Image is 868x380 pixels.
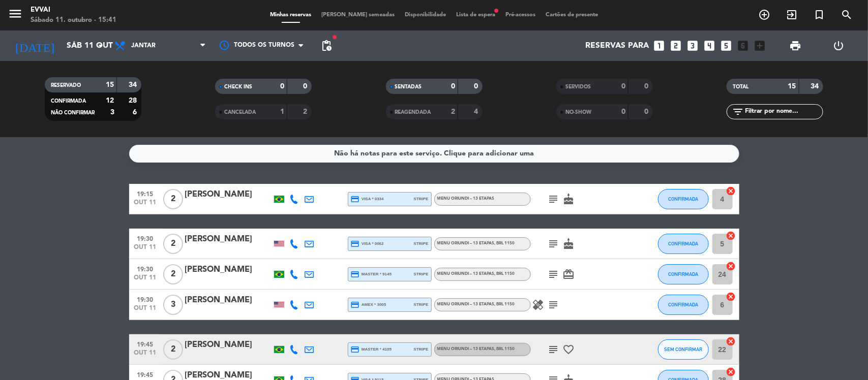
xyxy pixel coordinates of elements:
span: 2 [163,264,183,284]
i: credit_card [351,239,360,248]
i: looks_one [653,39,666,52]
span: Menu Oriundi – 13 etapas [437,347,515,351]
span: SEM CONFIRMAR [664,346,702,352]
span: visa * 0334 [351,195,384,204]
strong: 0 [644,108,650,115]
div: Não há notas para este serviço. Clique para adicionar uma [334,148,534,160]
i: cancel [726,261,736,271]
button: SEM CONFIRMAR [658,339,709,360]
i: healing [532,299,545,311]
div: [PERSON_NAME] [185,338,272,352]
div: [PERSON_NAME] [185,294,272,307]
strong: 15 [788,83,796,90]
span: , BRL 1150 [495,241,515,245]
span: print [789,40,801,52]
div: [PERSON_NAME] [185,188,272,201]
span: 2 [163,234,183,254]
div: Evvai [31,5,116,15]
strong: 0 [621,83,625,90]
span: 19:30 [133,232,158,244]
strong: 0 [644,83,650,90]
i: search [841,9,853,21]
span: 19:45 [133,368,158,380]
i: looks_4 [703,39,716,52]
i: menu [8,6,23,21]
i: looks_5 [720,39,733,52]
div: LOG OUT [817,30,860,61]
strong: 3 [110,109,114,116]
strong: 0 [304,83,310,90]
span: Cartões de presente [541,12,603,18]
strong: 0 [621,108,625,115]
i: add_box [754,39,767,52]
span: CANCELADA [224,110,256,115]
button: menu [8,6,23,25]
span: 19:30 [133,293,158,305]
span: pending_actions [320,40,333,52]
span: , BRL 1150 [495,272,515,276]
span: Menu Oriundi – 13 etapas [437,197,495,201]
span: fiber_manual_record [332,34,338,40]
span: , BRL 1150 [495,302,515,306]
button: CONFIRMADA [658,264,709,284]
strong: 2 [451,108,455,115]
i: subject [548,343,560,356]
div: Sábado 11. outubro - 15:41 [31,15,116,25]
span: SERVIDOS [565,84,591,89]
strong: 4 [474,108,480,115]
span: out 11 [133,244,158,256]
span: Reservas para [586,41,649,51]
strong: 2 [304,108,310,115]
span: stripe [414,301,429,308]
span: CONFIRMADA [668,271,698,277]
i: exit_to_app [786,9,798,21]
span: CONFIRMADA [668,302,698,307]
i: credit_card [351,195,360,204]
i: cake [563,238,575,250]
span: stripe [414,346,429,353]
span: Menu Oriundi – 13 etapas [437,272,515,276]
i: looks_3 [686,39,700,52]
span: Disponibilidade [400,12,451,18]
i: cancel [726,292,736,302]
span: CHECK INS [224,84,252,89]
span: out 11 [133,274,158,286]
i: credit_card [351,300,360,309]
span: stripe [414,240,429,247]
strong: 1 [280,108,284,115]
span: CONFIRMADA [668,196,698,202]
span: out 11 [133,199,158,211]
i: favorite_border [563,343,575,356]
span: Pré-acessos [500,12,541,18]
span: 19:45 [133,338,158,350]
i: card_giftcard [563,268,575,280]
i: cancel [726,186,736,196]
i: power_settings_new [832,40,845,52]
span: fiber_manual_record [493,8,499,14]
span: Lista de espera [451,12,500,18]
strong: 28 [129,97,139,104]
strong: 15 [106,81,114,88]
span: master * 4105 [351,345,392,354]
span: SENTADAS [395,84,422,89]
span: 2 [163,189,183,209]
span: RESERVADO [51,83,81,88]
i: cancel [726,336,736,346]
i: add_circle_outline [758,9,770,21]
i: subject [548,299,560,311]
i: credit_card [351,345,360,354]
span: Jantar [131,42,156,49]
span: out 11 [133,305,158,316]
span: 19:30 [133,263,158,274]
span: Minhas reservas [265,12,316,18]
strong: 12 [106,97,114,104]
i: subject [548,268,560,280]
span: CONFIRMADA [51,99,86,104]
span: REAGENDADA [395,110,431,115]
i: cake [563,193,575,205]
span: Menu Oriundi – 13 etapas [437,241,515,245]
i: looks_6 [737,39,750,52]
span: visa * 0062 [351,239,384,248]
span: NO-SHOW [565,110,591,115]
i: subject [548,238,560,250]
